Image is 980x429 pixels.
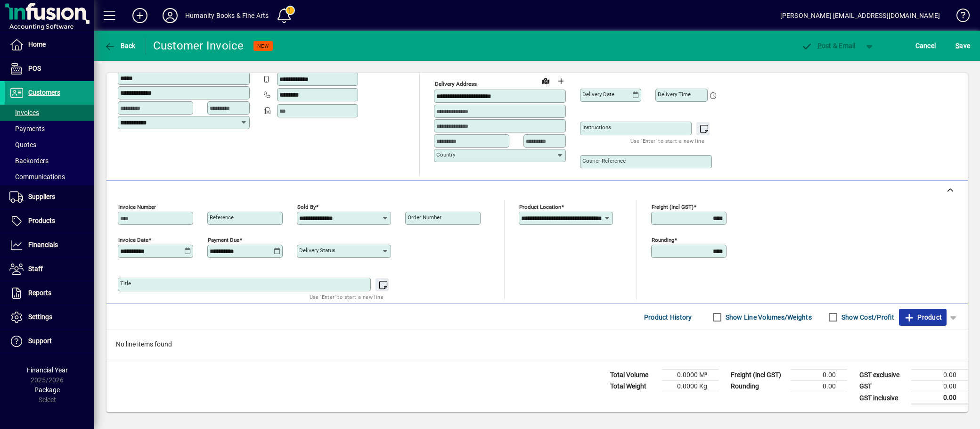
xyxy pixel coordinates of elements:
div: Customer Invoice [153,38,244,53]
span: Package [34,386,60,394]
td: GST inclusive [855,392,911,404]
td: 0.00 [911,370,968,381]
mat-label: Delivery status [299,247,335,254]
span: Cancel [915,38,936,53]
span: POS [28,65,41,72]
a: View on map [538,73,553,88]
span: Customers [28,89,60,96]
td: 0.00 [911,381,968,392]
a: Payments [5,121,94,137]
td: Total Volume [605,370,662,381]
div: [PERSON_NAME] [EMAIL_ADDRESS][DOMAIN_NAME] [780,8,940,23]
td: Total Weight [605,381,662,392]
span: S [955,42,959,49]
a: Products [5,209,94,233]
td: 0.0000 M³ [662,370,719,381]
span: Invoices [9,109,39,116]
mat-hint: Use 'Enter' to start a new line [630,135,704,146]
a: Quotes [5,137,94,153]
a: Backorders [5,153,94,169]
span: Financials [28,241,58,248]
mat-label: Freight (incl GST) [652,204,694,210]
a: Suppliers [5,185,94,209]
span: Payments [9,125,45,132]
td: Freight (incl GST) [726,370,791,381]
a: POS [5,57,94,81]
mat-label: Country [436,151,455,158]
span: Products [28,217,55,224]
button: Cancel [913,37,939,54]
div: No line items found [106,330,968,359]
span: NEW [257,43,269,49]
span: Financial Year [27,366,68,374]
span: Communications [9,173,65,181]
span: Backorders [9,157,49,165]
td: 0.0000 Kg [662,381,719,392]
td: GST [855,381,911,392]
span: Back [104,42,136,49]
mat-label: Delivery date [582,91,614,98]
mat-label: Courier Reference [582,157,626,164]
mat-label: Product location [519,204,561,210]
td: 0.00 [911,392,968,404]
a: Staff [5,257,94,281]
span: ost & Email [801,42,856,49]
button: Product History [640,309,696,326]
a: Support [5,330,94,353]
span: Quotes [9,141,36,148]
span: Settings [28,313,52,321]
button: Post & Email [796,37,860,54]
button: Choose address [553,74,568,89]
a: Invoices [5,105,94,121]
app-page-header-button: Back [94,37,146,54]
mat-label: Rounding [652,237,674,243]
td: 0.00 [791,370,847,381]
span: ave [955,38,970,53]
span: Reports [28,289,51,297]
label: Show Line Volumes/Weights [724,313,812,322]
td: 0.00 [791,381,847,392]
mat-label: Delivery time [658,91,691,98]
td: Rounding [726,381,791,392]
a: Knowledge Base [949,2,968,33]
mat-hint: Use 'Enter' to start a new line [310,291,384,302]
button: Add [125,7,155,24]
mat-label: Invoice number [118,204,156,210]
a: Reports [5,281,94,305]
mat-label: Sold by [297,204,316,210]
span: P [817,42,822,49]
span: Home [28,41,46,48]
button: Product [899,309,947,326]
a: Settings [5,305,94,329]
mat-label: Reference [210,214,234,221]
a: Home [5,33,94,57]
td: GST exclusive [855,370,911,381]
span: Support [28,337,52,345]
span: Product History [644,310,692,325]
a: Communications [5,169,94,185]
label: Show Cost/Profit [840,313,894,322]
mat-label: Title [120,280,131,287]
mat-label: Invoice date [118,237,148,243]
mat-label: Payment due [208,237,239,243]
span: Product [904,310,942,325]
span: Staff [28,265,43,272]
span: Suppliers [28,193,55,200]
div: Humanity Books & Fine Arts [185,8,269,23]
a: Financials [5,233,94,257]
mat-label: Order number [408,214,441,221]
button: Back [102,37,138,54]
button: Profile [155,7,185,24]
mat-label: Instructions [582,124,611,131]
button: Save [953,37,972,54]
